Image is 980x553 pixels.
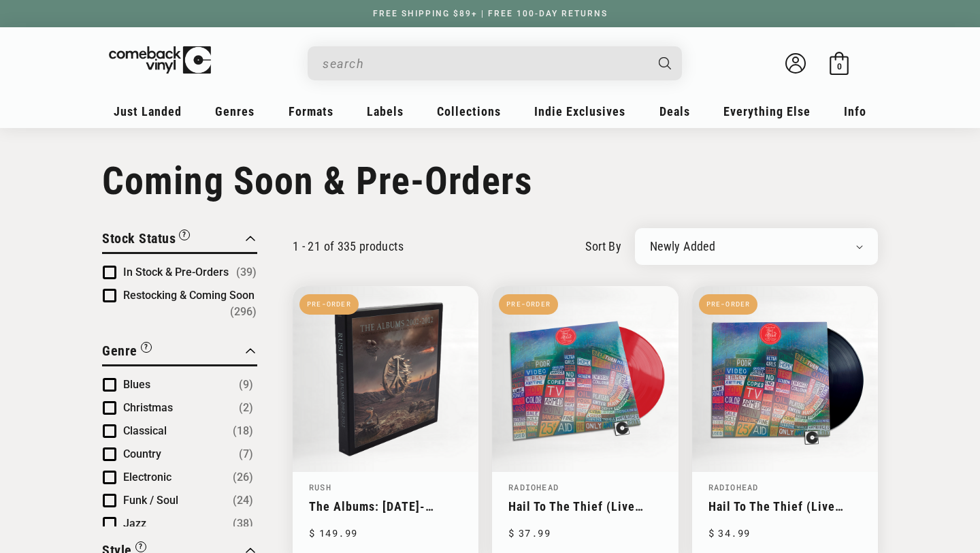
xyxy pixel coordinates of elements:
[647,46,684,80] button: Search
[837,61,842,72] span: 0
[437,104,501,118] span: Collections
[123,289,255,302] span: Restocking & Coming Soon
[233,492,253,509] span: Number of products: (24)
[239,446,253,462] span: Number of products: (7)
[123,447,161,460] span: Country
[123,424,167,437] span: Classical
[534,104,625,118] span: Indie Exclusives
[508,481,559,492] a: Radiohead
[659,104,690,118] span: Deals
[723,104,811,118] span: Everything Else
[585,237,621,255] label: sort by
[233,469,253,486] span: Number of products: (26)
[123,378,150,391] span: Blues
[233,423,253,439] span: Number of products: (18)
[708,481,759,492] a: Radiohead
[233,516,253,532] span: Number of products: (38)
[102,341,152,364] button: Filter by Genre
[308,46,682,80] div: Search
[359,9,621,18] a: FREE SHIPPING $89+ | FREE 100-DAY RETURNS
[367,104,404,118] span: Labels
[102,230,176,247] span: Stock Status
[323,50,645,78] input: When autocomplete results are available use up and down arrows to review and enter to select
[114,104,182,118] span: Just Landed
[844,104,866,118] span: Info
[239,400,253,416] span: Number of products: (2)
[236,264,257,281] span: Number of products: (39)
[123,517,146,530] span: Jazz
[309,499,462,513] a: The Albums: [DATE]-[DATE]
[239,377,253,393] span: Number of products: (9)
[289,104,333,118] span: Formats
[708,499,862,513] a: Hail To The Thief (Live Recordings [DATE] - [DATE])
[215,104,255,118] span: Genres
[123,471,171,484] span: Electronic
[102,228,190,252] button: Filter by Stock Status
[230,304,257,320] span: Number of products: (296)
[102,343,137,359] span: Genre
[508,499,661,513] a: Hail To The Thief (Live Recordings [DATE] - [DATE])
[102,159,878,204] h1: Coming Soon & Pre-Orders
[293,239,404,253] p: 1 - 21 of 335 products
[123,401,173,414] span: Christmas
[123,494,178,507] span: Funk / Soul
[309,481,331,492] a: Rush
[123,266,229,279] span: In Stock & Pre-Orders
